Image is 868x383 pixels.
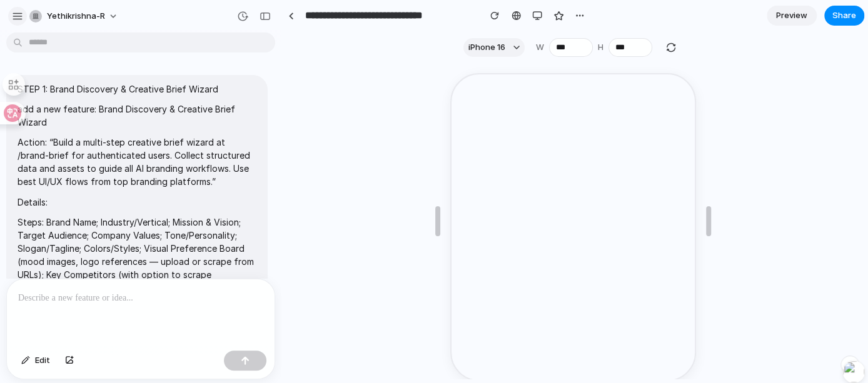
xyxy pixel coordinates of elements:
[824,6,864,26] button: Share
[47,10,105,22] span: yethikrishna-r
[35,354,50,367] span: Edit
[536,41,544,54] label: W
[463,38,525,57] button: iPhone 16
[18,82,256,96] p: STEP 1: Brand Discovery & Creative Brief Wizard
[776,9,807,22] span: Preview
[767,6,817,26] a: Preview
[468,41,505,54] span: iPhone 16
[18,216,256,307] p: Steps: Brand Name; Industry/Vertical; Mission & Vision; Target Audience; Company Values; Tone/Per...
[24,6,124,26] button: yethikrishna-r
[18,136,256,188] p: Action: “Build a multi-step creative brief wizard at /brand-brief for authenticated users. Collec...
[598,41,603,54] label: H
[15,351,56,371] button: Edit
[832,9,856,22] span: Share
[18,196,256,209] p: Details:
[18,102,256,129] p: add a new feature: Brand Discovery & Creative Brief Wizard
